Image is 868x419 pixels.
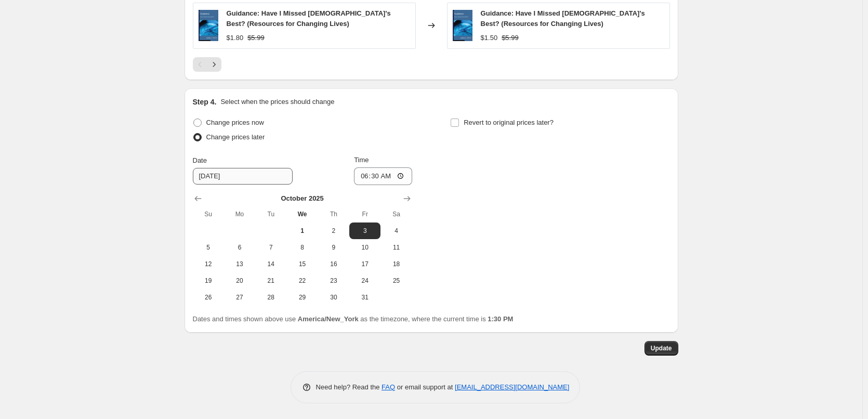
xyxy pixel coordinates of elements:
[349,239,380,256] button: Friday October 10 2025
[286,206,318,222] th: Wednesday
[197,260,220,268] span: 12
[259,210,282,218] span: Tu
[197,293,220,302] span: 26
[380,272,412,289] button: Saturday October 25 2025
[193,97,217,107] h2: Step 4.
[193,256,224,272] button: Sunday October 12 2025
[354,167,412,185] input: 12:00
[197,243,220,252] span: 5
[193,156,207,164] span: Date
[354,156,369,164] span: Time
[318,289,349,306] button: Thursday October 30 2025
[349,289,380,306] button: Friday October 31 2025
[349,206,380,222] th: Friday
[220,97,334,107] p: Select when the prices should change
[645,341,678,356] button: Update
[197,210,220,218] span: Su
[228,243,251,252] span: 6
[464,119,554,126] span: Revert to original prices later?
[259,293,282,302] span: 28
[197,277,220,285] span: 19
[380,222,412,239] button: Saturday October 4 2025
[259,277,282,285] span: 21
[322,227,345,235] span: 2
[206,119,264,126] span: Change prices now
[322,260,345,268] span: 16
[322,293,345,302] span: 30
[316,383,382,391] span: Need help? Read the
[228,293,251,302] span: 27
[227,9,391,28] span: Guidance: Have I Missed [DEMOGRAPHIC_DATA]'s Best? (Resources for Changing Lives)
[191,191,205,206] button: Show previous month, September 2025
[502,33,519,43] strike: $5.99
[318,239,349,256] button: Thursday October 9 2025
[291,243,313,252] span: 8
[224,206,255,222] th: Monday
[286,222,318,239] button: Today Wednesday October 1 2025
[481,9,645,28] span: Guidance: Have I Missed [DEMOGRAPHIC_DATA]'s Best? (Resources for Changing Lives)
[255,206,286,222] th: Tuesday
[228,210,251,218] span: Mo
[224,272,255,289] button: Monday October 20 2025
[349,222,380,239] button: Friday October 3 2025
[193,168,293,185] input: 10/1/2025
[291,260,313,268] span: 15
[286,289,318,306] button: Wednesday October 29 2025
[255,272,286,289] button: Tuesday October 21 2025
[455,383,569,391] a: [EMAIL_ADDRESS][DOMAIN_NAME]
[651,344,672,352] span: Update
[199,10,218,41] img: prpbooks_images_covers_hi-res_9780875526942_1024x1024_677e347d-c7c6-486b-b543-3ed207eef459_80x.jpg
[385,227,407,235] span: 4
[286,272,318,289] button: Wednesday October 22 2025
[291,210,313,218] span: We
[259,243,282,252] span: 7
[322,277,345,285] span: 23
[247,33,265,43] strike: $5.99
[318,206,349,222] th: Thursday
[322,210,345,218] span: Th
[349,272,380,289] button: Friday October 24 2025
[385,277,407,285] span: 25
[353,260,376,268] span: 17
[481,33,498,43] div: $1.50
[224,239,255,256] button: Monday October 6 2025
[193,315,514,323] span: Dates and times shown above use as the timezone, where the current time is
[353,277,376,285] span: 24
[224,256,255,272] button: Monday October 13 2025
[318,272,349,289] button: Thursday October 23 2025
[291,277,313,285] span: 22
[380,256,412,272] button: Saturday October 18 2025
[255,256,286,272] button: Tuesday October 14 2025
[227,33,244,43] div: $1.80
[353,227,376,235] span: 3
[380,206,412,222] th: Saturday
[385,210,407,218] span: Sa
[255,289,286,306] button: Tuesday October 28 2025
[488,315,513,323] b: 1:30 PM
[291,293,313,302] span: 29
[380,239,412,256] button: Saturday October 11 2025
[193,206,224,222] th: Sunday
[353,210,376,218] span: Fr
[228,277,251,285] span: 20
[400,191,414,206] button: Show next month, November 2025
[291,227,313,235] span: 1
[382,383,395,391] a: FAQ
[322,243,345,252] span: 9
[259,260,282,268] span: 14
[193,272,224,289] button: Sunday October 19 2025
[286,239,318,256] button: Wednesday October 8 2025
[224,289,255,306] button: Monday October 27 2025
[207,57,221,72] button: Next
[206,133,265,141] span: Change prices later
[318,222,349,239] button: Thursday October 2 2025
[353,243,376,252] span: 10
[318,256,349,272] button: Thursday October 16 2025
[349,256,380,272] button: Friday October 17 2025
[193,57,221,72] nav: Pagination
[286,256,318,272] button: Wednesday October 15 2025
[193,239,224,256] button: Sunday October 5 2025
[193,289,224,306] button: Sunday October 26 2025
[353,293,376,302] span: 31
[298,315,359,323] b: America/New_York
